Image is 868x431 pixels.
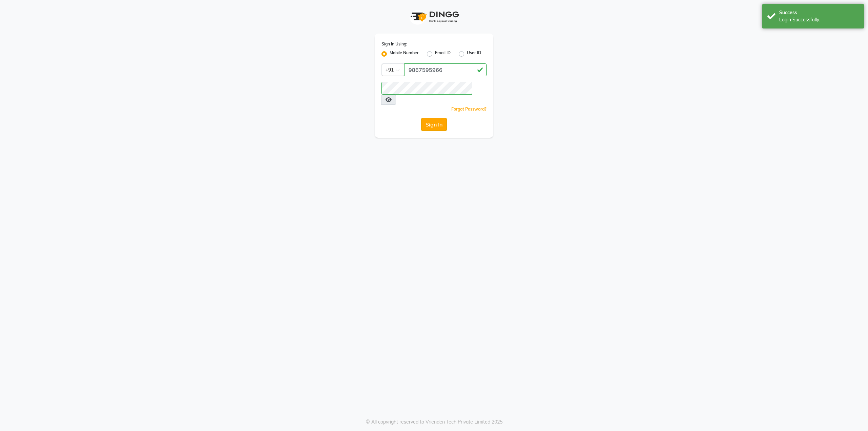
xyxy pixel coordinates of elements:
label: Sign In Using: [381,41,407,47]
input: Username [404,63,487,76]
button: Sign In [421,118,447,131]
label: Mobile Number [390,50,419,58]
div: Success [779,9,859,16]
a: Forgot Password? [451,106,487,112]
input: Username [381,82,472,95]
img: logo1.svg [407,7,461,27]
label: Email ID [435,50,451,58]
div: Login Successfully. [779,16,859,23]
label: User ID [467,50,481,58]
